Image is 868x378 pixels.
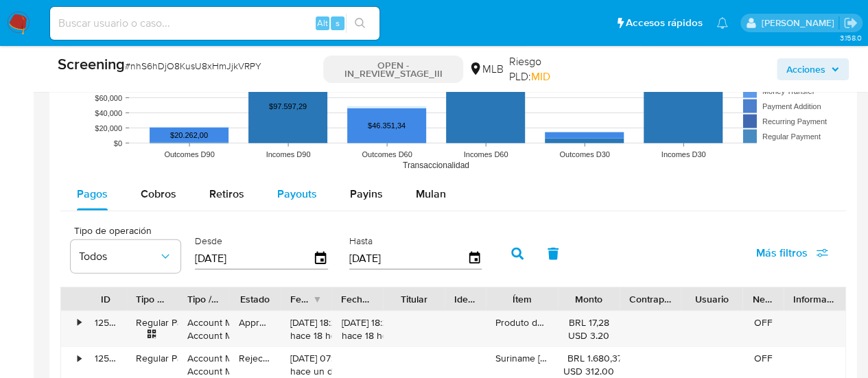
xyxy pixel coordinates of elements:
[346,14,374,33] button: search-icon
[336,16,340,29] span: s
[777,58,849,80] button: Acciones
[50,14,379,32] input: Buscar usuario o caso...
[839,32,861,43] span: 3.158.0
[323,56,463,83] p: OPEN - IN_REVIEW_STAGE_III
[317,16,328,29] span: Alt
[761,16,838,29] p: nicolas.tyrkiel@mercadolibre.com
[626,16,703,30] span: Accesos rápidos
[786,58,825,80] span: Acciones
[125,59,261,73] span: # nhS6hDjO8KusU8xHmJjkVRPY
[531,69,550,84] span: MID
[58,53,125,75] b: Screening
[716,17,728,29] a: Notificaciones
[843,16,858,30] a: Salir
[509,54,583,84] span: Riesgo PLD:
[469,62,504,77] div: MLB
